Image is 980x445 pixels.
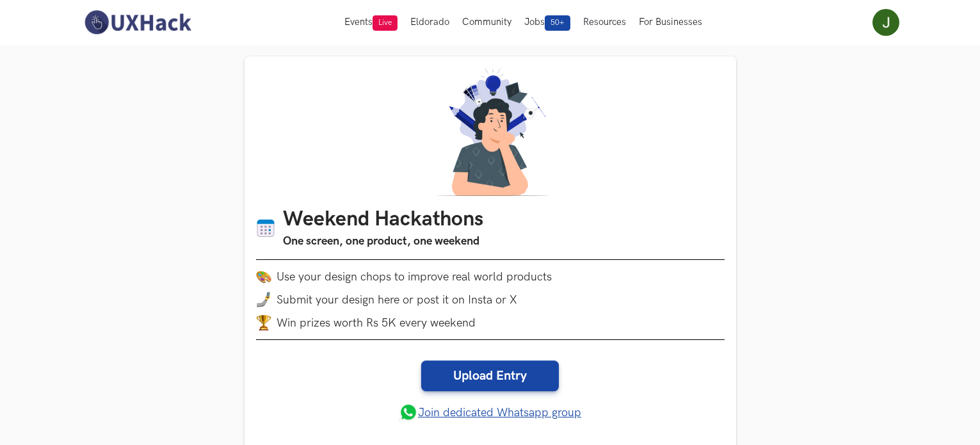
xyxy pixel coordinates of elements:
[256,218,275,238] img: Calendar icon
[256,269,725,284] li: Use your design chops to improve real world products
[256,315,271,330] img: trophy.png
[277,293,517,307] span: Submit your design here or post it on Insta or X
[81,9,195,36] img: UXHack-logo.png
[429,68,552,196] img: A designer thinking
[256,269,271,284] img: palette.png
[256,315,725,330] li: Win prizes worth Rs 5K every weekend
[399,403,418,422] img: whatsapp.png
[373,15,398,31] span: Live
[283,207,483,232] h1: Weekend Hackathons
[545,15,570,31] span: 50+
[872,9,899,36] img: Your profile pic
[283,232,483,250] h3: One screen, one product, one weekend
[421,360,559,391] a: Upload Entry
[399,403,581,422] a: Join dedicated Whatsapp group
[256,292,271,307] img: mobile-in-hand.png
